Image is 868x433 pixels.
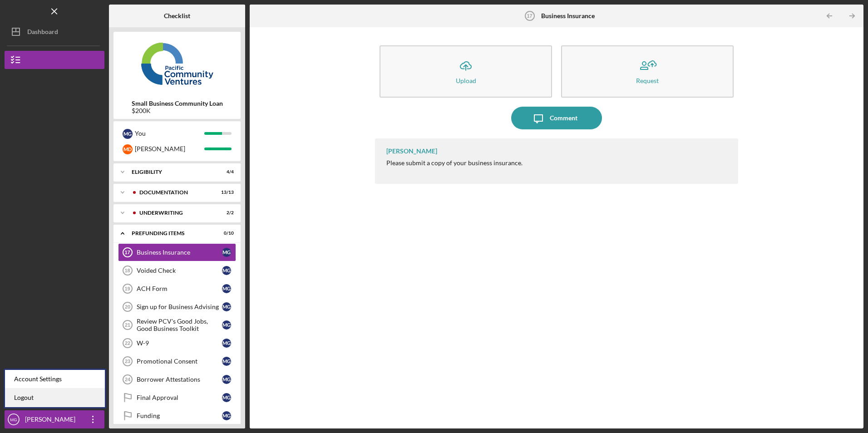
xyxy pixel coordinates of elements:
[118,243,236,261] a: 17Business InsuranceMG
[125,322,130,328] tspan: 21
[222,393,231,402] div: M G
[5,389,105,407] a: Logout
[386,159,523,167] div: Please submit a copy of your business insurance.
[222,284,231,293] div: M G
[222,266,231,275] div: M G
[135,141,204,157] div: [PERSON_NAME]
[123,129,133,139] div: M G
[118,316,236,334] a: 21Review PCV's Good Jobs, Good Business ToolkitMG
[137,303,222,310] div: Sign up for Business Advising
[118,334,236,352] a: 22W-9MG
[124,268,130,273] tspan: 18
[118,370,236,389] a: 24Borrower AttestationsMG
[139,210,211,216] div: Underwriting
[527,13,532,19] tspan: 17
[118,389,236,407] a: Final ApprovalMG
[118,280,236,298] a: 19ACH FormMG
[380,45,552,98] button: Upload
[23,410,82,431] div: [PERSON_NAME]
[511,107,602,129] button: Comment
[118,298,236,316] a: 20Sign up for Business AdvisingMG
[137,412,222,419] div: Funding
[137,376,222,383] div: Borrower Attestations
[10,417,17,422] text: MG
[132,107,223,114] div: $200K
[222,339,231,348] div: M G
[222,320,231,330] div: M G
[135,126,204,141] div: You
[561,45,734,98] button: Request
[125,304,130,310] tspan: 20
[5,370,105,389] div: Account Settings
[137,340,222,347] div: W-9
[118,261,236,280] a: 18Voided CheckMG
[137,394,222,401] div: Final Approval
[137,318,222,332] div: Review PCV's Good Jobs, Good Business Toolkit
[123,144,133,154] div: M D
[137,249,222,256] div: Business Insurance
[222,248,231,257] div: M G
[137,267,222,274] div: Voided Check
[27,23,58,43] div: Dashboard
[217,190,234,195] div: 13 / 13
[5,410,104,428] button: MG[PERSON_NAME]
[139,190,211,195] div: Documentation
[125,359,130,364] tspan: 23
[217,231,234,236] div: 0 / 10
[137,285,222,292] div: ACH Form
[222,302,231,311] div: M G
[132,231,211,236] div: Prefunding Items
[222,375,231,384] div: M G
[124,250,130,255] tspan: 17
[113,36,241,91] img: Product logo
[222,411,231,420] div: M G
[456,77,476,84] div: Upload
[550,107,577,129] div: Comment
[222,357,231,366] div: M G
[137,358,222,365] div: Promotional Consent
[124,286,130,291] tspan: 19
[164,12,190,20] b: Checklist
[132,169,211,175] div: Eligibility
[217,210,234,216] div: 2 / 2
[386,148,437,155] div: [PERSON_NAME]
[217,169,234,175] div: 4 / 4
[125,340,130,346] tspan: 22
[132,100,223,107] b: Small Business Community Loan
[118,407,236,425] a: FundingMG
[541,12,595,20] b: Business Insurance
[636,77,659,84] div: Request
[125,377,131,382] tspan: 24
[118,352,236,370] a: 23Promotional ConsentMG
[5,23,104,41] button: Dashboard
